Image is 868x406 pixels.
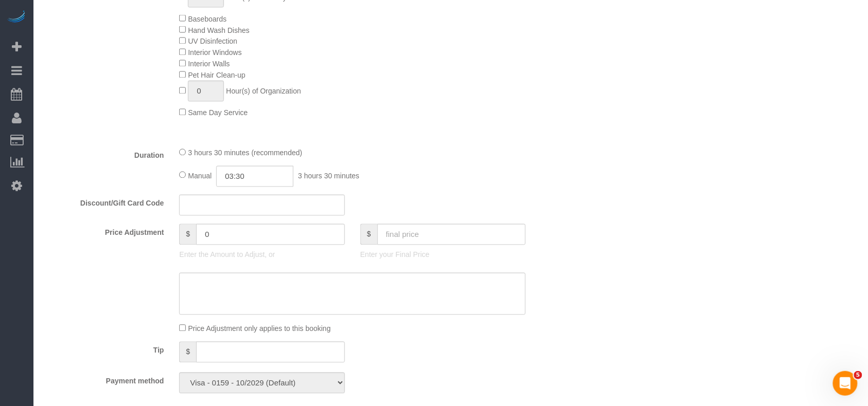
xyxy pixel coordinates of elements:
[188,325,331,333] span: Price Adjustment only applies to this booking
[188,172,212,180] span: Manual
[226,87,301,96] span: Hour(s) of Organization
[360,224,377,245] span: $
[36,147,171,161] label: Duration
[188,38,237,46] span: UV Disinfection
[188,149,302,157] span: 3 hours 30 minutes (recommended)
[188,26,249,34] span: Hand Wash Dishes
[360,250,526,260] p: Enter your Final Price
[188,109,248,117] span: Same Day Service
[833,371,858,396] iframe: Intercom live chat
[188,49,241,57] span: Interior Windows
[6,10,27,25] img: Automaid Logo
[36,195,171,209] label: Discount/Gift Card Code
[298,172,359,180] span: 3 hours 30 minutes
[377,224,526,245] input: final price
[188,60,230,68] span: Interior Walls
[36,224,171,238] label: Price Adjustment
[36,342,171,356] label: Tip
[854,371,862,379] span: 5
[179,224,196,245] span: $
[179,250,344,260] p: Enter the Amount to Adjust, or
[179,342,196,363] span: $
[188,15,227,23] span: Baseboards
[36,373,171,386] label: Payment method
[188,71,245,80] span: Pet Hair Clean-up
